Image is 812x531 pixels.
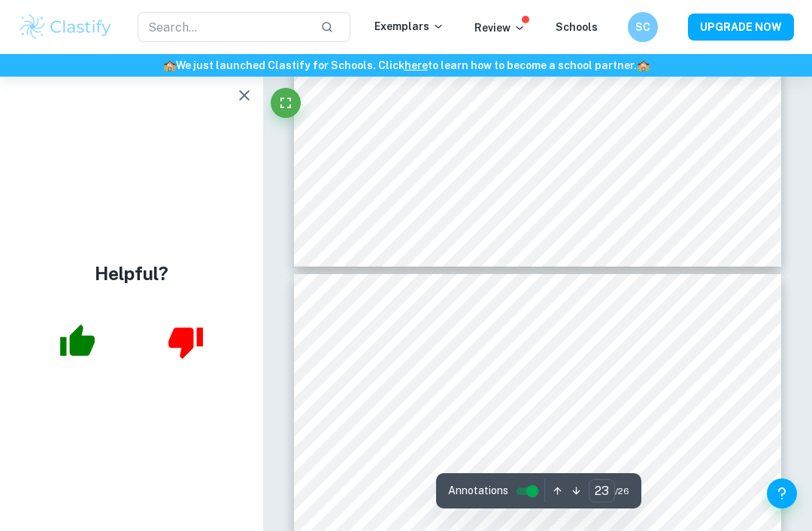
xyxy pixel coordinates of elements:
[163,59,176,71] span: 🏫
[18,12,114,42] img: Clastify logo
[635,19,652,35] h6: SC
[628,12,658,42] button: SC
[95,260,168,287] h4: Helpful?
[688,14,794,41] button: UPGRADE NOW
[3,57,809,74] h6: We just launched Clastify for Schools. Click to learn how to become a school partner.
[474,20,526,36] p: Review
[138,12,309,42] input: Search...
[767,478,797,508] button: Help and Feedback
[615,484,629,498] span: / 26
[374,18,444,35] p: Exemplars
[556,21,598,33] a: Schools
[271,88,301,118] button: Fullscreen
[637,59,650,71] span: 🏫
[404,59,428,71] a: here
[448,483,508,499] span: Annotations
